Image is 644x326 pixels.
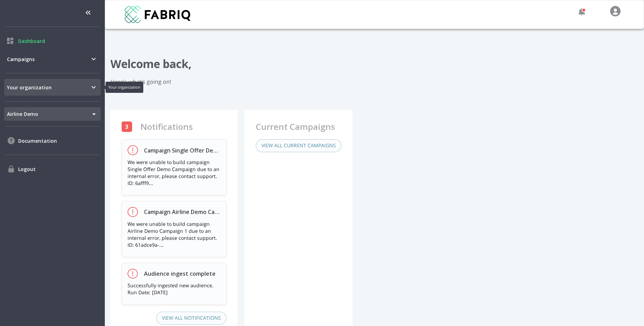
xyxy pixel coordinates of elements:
span: Your organization [7,84,89,91]
span: Airline Demo [6,109,41,119]
div: Campaigns [4,51,101,67]
div: Logout [4,161,101,177]
h5: Audience ingest complete [144,269,216,278]
span: Documentation [18,137,98,145]
img: Logout icon [7,165,15,173]
img: Dashboard icon [7,38,13,44]
div: Dashboard [4,32,101,49]
div: Here’s what’s going on! [110,78,639,86]
h2: Current Campaigns [256,121,335,132]
h5: Campaign Airline Demo Campaign 1 build failed! [144,208,220,216]
p: Successfully ingested new audience. Run Date: 2025-10-06 [128,282,220,296]
span: Dashboard [18,37,98,45]
div: Documentation [4,132,101,149]
h1: Welcome back, [110,57,639,71]
button: View All Notifications [156,312,226,325]
button: View All Current Campaigns [256,139,341,152]
p: We were unable to build campaign Single Offer Demo Campaign due to an internal error, please cont... [128,159,220,187]
img: c4700a173287171777222ce90930f477.svg [610,6,621,16]
div: Your organization [4,79,101,96]
div: Airline Demo [4,107,101,121]
div: 3 [122,121,132,132]
p: We were unable to build campaign Airline Demo Campaign 1 due to an internal error, please contact... [128,221,220,249]
span: Logout [18,165,98,173]
img: 690a4bf1e2961ad8821c8611aff8616b.svg [125,6,190,23]
h2: Notifications [140,121,193,132]
img: Documentation icon [7,136,15,145]
h5: Campaign Single Offer Demo Campaign build failed! [144,146,220,155]
span: Campaigns [7,55,89,63]
div: Your organization [106,82,143,93]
